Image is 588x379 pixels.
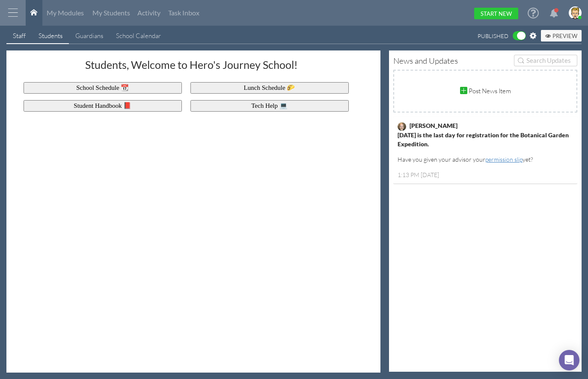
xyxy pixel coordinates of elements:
span: [PERSON_NAME] [410,122,457,129]
div: Students [39,31,62,40]
span: My Students [92,9,130,17]
div: 1:13 PM [DATE] [398,170,573,179]
p: Have you given your advisor your yet? [398,155,573,164]
div: Staff [13,31,26,40]
a: School Calendar [110,28,167,44]
div: School Calendar [116,31,161,40]
button: School Schedule 📆 [24,82,182,94]
span: Activity [137,9,160,17]
span: Preview [545,33,577,39]
span: My Modules [47,9,84,17]
a: permission slip [485,156,523,163]
img: image [569,6,582,19]
a: Students [32,28,69,44]
button: Preview [541,30,582,41]
h1: News and Updates [393,55,458,66]
strong: [DATE] is the last day for registration for the Botanical Garden Expedition. [398,131,569,148]
div: Post News Item [458,84,513,98]
button: Tech Help 💻 [190,100,349,112]
label: Published [478,31,513,41]
input: Search Updates [524,56,573,65]
img: image [398,122,406,131]
button: Lunch Schedule 🌮 [190,82,349,94]
a: Start New [474,8,518,19]
button: Student Handbook 📕 [24,100,182,112]
a: Staff [6,28,32,44]
div: Guardians [75,31,103,40]
a: Guardians [69,28,110,44]
span: Task Inbox [168,9,199,17]
h1: Students, Welcome to Hero's Journey School! [15,59,368,74]
div: Open Intercom Messenger [559,350,579,370]
span: ON [517,32,526,40]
